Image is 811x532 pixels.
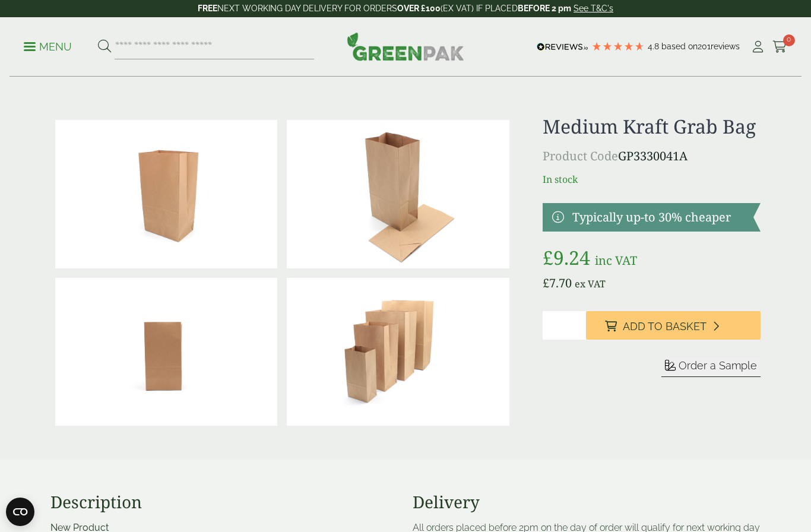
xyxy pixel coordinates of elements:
[543,172,761,186] p: In stock
[543,275,572,291] bdi: 7.70
[543,275,549,291] span: £
[772,38,787,56] a: 0
[397,4,441,13] strong: OVER £100
[543,245,590,270] bdi: 9.24
[287,120,509,268] img: 3330041 Medium Kraft Grab Bag V3
[772,41,787,53] i: Cart
[347,32,464,61] img: GreenPak Supplies
[591,41,645,52] div: 4.79 Stars
[595,252,637,268] span: inc VAT
[783,34,795,46] span: 0
[648,42,661,51] span: 4.8
[661,42,698,51] span: Based on
[198,4,217,13] strong: FREE
[574,4,613,13] a: See T&C's
[711,42,740,51] span: reviews
[661,359,761,377] button: Order a Sample
[55,120,277,268] img: 3330041 Medium Kraft Grab Bag V1
[679,359,757,372] span: Order a Sample
[537,43,588,51] img: REVIEWS.io
[698,42,711,51] span: 201
[623,320,707,333] span: Add to Basket
[575,277,606,290] span: ex VAT
[24,40,72,52] a: Menu
[543,148,618,164] span: Product Code
[55,278,277,426] img: 3330041 Medium Kraft Grab Bag V2
[750,41,765,53] i: My Account
[24,40,72,54] p: Menu
[6,498,34,526] button: Open CMP widget
[543,245,553,270] span: £
[287,278,509,426] img: Kraft Grab Bags Group Shot
[586,311,761,340] button: Add to Basket
[543,115,761,138] h1: Medium Kraft Grab Bag
[50,492,398,512] h3: Description
[543,147,761,165] p: GP3330041A
[518,4,571,13] strong: BEFORE 2 pm
[413,492,761,512] h3: Delivery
